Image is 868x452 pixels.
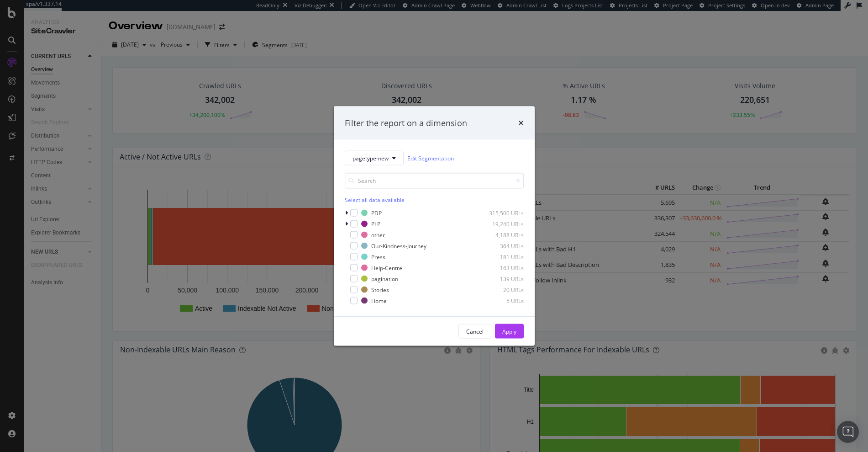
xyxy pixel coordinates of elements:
div: PLP [371,220,380,228]
div: times [518,117,524,129]
div: 139 URLs [479,275,524,282]
div: PDP [371,209,382,217]
div: 315,500 URLs [479,209,524,217]
div: 163 URLs [479,264,524,271]
button: pagetype-new [345,151,404,165]
div: 5 URLs [479,297,524,304]
div: Select all data available [345,196,524,204]
div: Stories [371,286,389,293]
div: Press [371,253,385,261]
div: Help-Centre [371,264,402,271]
a: Edit Segmentation [407,153,454,163]
div: Apply [502,327,516,335]
div: 4,188 URLs [479,231,524,239]
div: Cancel [466,327,484,335]
div: 181 URLs [479,253,524,261]
div: 364 URLs [479,242,524,250]
div: Open Intercom Messenger [837,421,859,443]
div: 20 URLs [479,286,524,293]
div: Our-Kindness-Journey [371,242,426,250]
div: modal [334,106,535,346]
button: Apply [495,324,524,339]
div: Filter the report on a dimension [345,117,467,129]
div: Home [371,297,387,304]
button: Cancel [458,324,491,339]
div: pagination [371,275,398,282]
div: 19,240 URLs [479,220,524,228]
div: other [371,231,385,239]
span: pagetype-new [352,154,389,162]
input: Search [345,173,524,189]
